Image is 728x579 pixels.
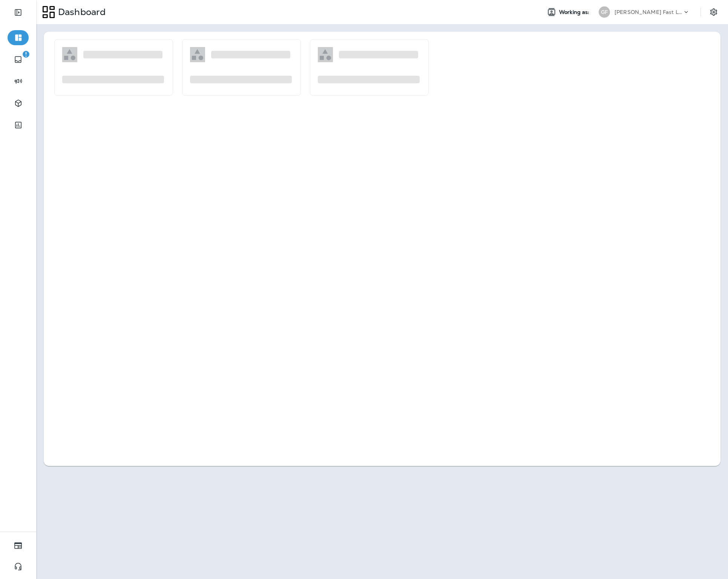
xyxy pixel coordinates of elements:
[8,5,29,20] button: Expand Sidebar
[55,6,106,18] p: Dashboard
[615,9,682,15] p: [PERSON_NAME] Fast Lube dba [PERSON_NAME]
[707,5,720,19] button: Settings
[559,9,591,15] span: Working as:
[599,6,610,18] div: GF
